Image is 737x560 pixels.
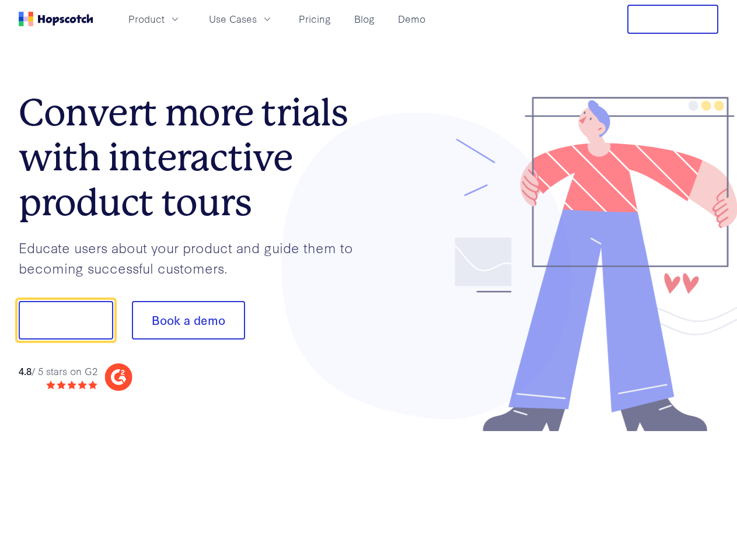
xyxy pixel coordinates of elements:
[132,301,245,339] button: Book a demo
[393,9,430,29] a: Demo
[121,9,188,29] button: Product
[19,12,93,26] a: Home
[19,364,97,379] div: / 5 stars on G2
[19,364,32,377] strong: 4.8
[294,9,336,29] a: Pricing
[202,9,280,29] button: Use Cases
[19,301,113,339] button: Show me!
[19,90,369,225] h1: Convert more trials with interactive product tours
[627,5,718,34] button: Free Trial
[209,12,257,26] span: Use Cases
[128,12,165,26] span: Product
[19,237,369,278] p: Educate users about your product and guide them to becoming successful customers.
[350,9,379,29] a: Blog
